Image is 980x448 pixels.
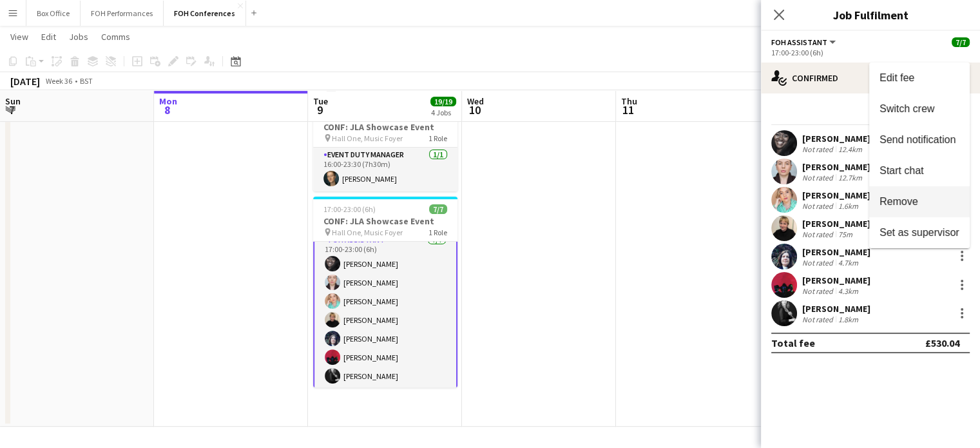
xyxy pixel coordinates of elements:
[869,217,970,248] button: Set as supervisor
[879,134,956,145] span: Send notification
[869,186,970,217] button: Remove
[869,63,970,93] button: Edit fee
[879,227,959,238] span: Set as supervisor
[869,93,970,124] button: Switch crew
[869,155,970,186] button: Start chat
[879,196,918,207] span: Remove
[879,165,923,176] span: Start chat
[879,103,934,114] span: Switch crew
[869,124,970,155] button: Send notification
[879,72,914,83] span: Edit fee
